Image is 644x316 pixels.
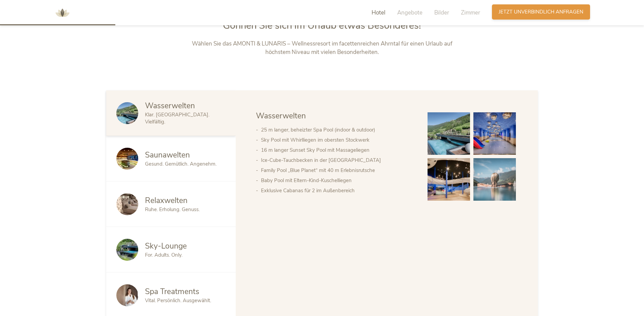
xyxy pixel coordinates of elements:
span: Vital. Persönlich. Ausgewählt. [145,297,211,304]
span: Ruhe. Erholung. Genuss. [145,206,200,213]
p: Wählen Sie das AMONTI & LUNARIS – Wellnessresort im facettenreichen Ahrntal für einen Urlaub auf ... [181,39,463,57]
span: Spa Treatments [145,286,199,297]
span: Angebote [397,9,422,17]
img: AMONTI & LUNARIS Wellnessresort [52,3,72,23]
li: 16 m langer Sunset Sky Pool mit Massageliegen [261,145,414,155]
a: AMONTI & LUNARIS Wellnessresort [52,10,72,15]
li: Sky Pool mit Whirlliegen im obersten Stockwerk [261,135,414,145]
span: Gönnen Sie sich im Urlaub etwas Besonderes! [223,19,421,32]
li: Family Pool „Blue Planet“ mit 40 m Erlebnisrutsche [261,165,414,175]
span: Bilder [434,9,449,17]
li: Ice-Cube-Tauchbecken in der [GEOGRAPHIC_DATA] [261,155,414,165]
span: Saunawelten [145,150,190,160]
span: Gesund. Gemütlich. Angenehm. [145,161,216,167]
span: Zimmer [461,9,480,17]
span: Sky-Lounge [145,241,187,251]
li: Exklusive Cabanas für 2 im Außenbereich [261,185,414,196]
span: Jetzt unverbindlich anfragen [499,8,583,16]
span: Klar. [GEOGRAPHIC_DATA]. Vielfältig. [145,111,209,125]
span: Relaxwelten [145,195,187,206]
span: For. Adults. Only. [145,252,182,258]
span: Hotel [372,9,385,17]
li: 25 m langer, beheizter Spa Pool (indoor & outdoor) [261,125,414,135]
li: Baby Pool mit Eltern-Kind-Kuschelliegen [261,175,414,185]
span: Wasserwelten [256,111,306,121]
span: Wasserwelten [145,100,195,111]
